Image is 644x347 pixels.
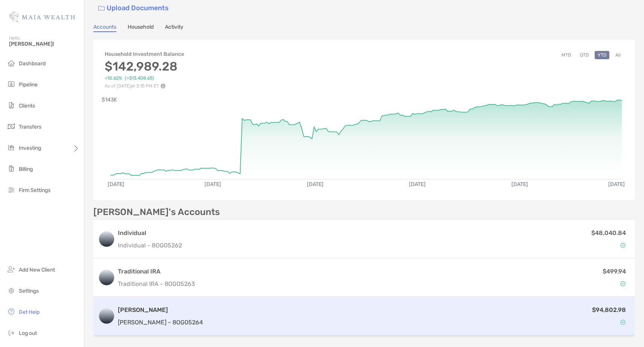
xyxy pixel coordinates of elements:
[7,185,16,194] img: firm-settings icon
[19,60,46,67] span: Dashboard
[118,279,195,289] p: Traditional IRA - 8OG05263
[118,241,182,250] p: Individual - 8OG05262
[118,306,203,315] h3: [PERSON_NAME]
[93,207,220,217] p: [PERSON_NAME]'s Accounts
[19,187,50,193] span: Firm Settings
[612,51,624,59] button: All
[19,124,41,130] span: Transfers
[160,83,166,89] img: Performance Info
[19,145,41,151] span: Investing
[9,41,79,47] span: [PERSON_NAME]!
[165,24,183,32] a: Activity
[620,319,626,325] img: Account Status icon
[19,166,33,172] span: Billing
[105,51,184,57] h4: Household Investment Balance
[108,181,124,187] text: [DATE]
[105,59,184,74] h3: $142,989.28
[99,232,114,247] img: logo account
[125,75,154,81] span: ( +$13,408.65 )
[7,286,16,295] img: settings icon
[591,228,626,238] p: $48,040.84
[19,330,37,336] span: Log out
[19,288,39,294] span: Settings
[592,305,626,315] p: $94,802.98
[99,309,114,324] img: logo account
[9,3,75,30] img: Zoe Logo
[98,6,105,11] img: button icon
[620,243,626,248] img: Account Status icon
[608,181,625,187] text: [DATE]
[595,51,609,59] button: YTD
[7,80,16,89] img: pipeline icon
[577,51,592,59] button: QTD
[93,24,116,32] a: Accounts
[118,318,203,327] p: [PERSON_NAME] - 8OG05264
[128,24,154,32] a: Household
[7,101,16,110] img: clients icon
[620,281,626,286] img: Account Status icon
[19,267,55,273] span: Add New Client
[99,270,114,285] img: logo account
[19,103,35,109] span: Clients
[511,181,528,187] text: [DATE]
[19,81,38,88] span: Pipeline
[409,181,426,187] text: [DATE]
[105,75,122,81] span: +10.62%
[118,229,182,238] h3: Individual
[7,307,16,316] img: get-help icon
[7,265,16,274] img: add_new_client icon
[204,181,221,187] text: [DATE]
[7,122,16,131] img: transfers icon
[307,181,324,187] text: [DATE]
[559,51,574,59] button: MTD
[603,267,626,276] p: $499.94
[19,309,40,315] span: Get Help
[118,267,195,276] h3: Traditional IRA
[7,58,16,68] img: dashboard icon
[105,83,184,89] p: As of [DATE] at 3:15 PM ET
[7,164,16,173] img: billing icon
[7,328,16,337] img: logout icon
[7,143,16,152] img: investing icon
[102,97,117,103] text: $143K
